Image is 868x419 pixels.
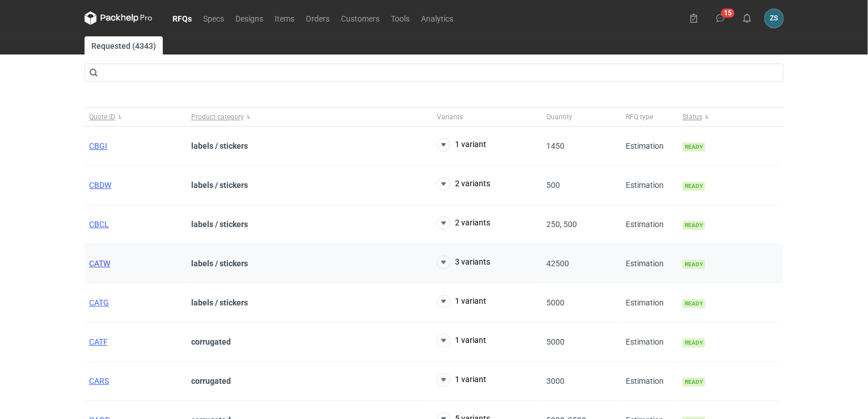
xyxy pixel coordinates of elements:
button: Quote ID [85,108,187,126]
strong: corrugated [191,376,231,386]
button: Status [678,108,780,126]
a: Analytics [415,11,459,25]
strong: corrugated [191,337,231,346]
span: 42500 [546,259,569,268]
span: 250, 500 [546,220,577,229]
span: Quote ID [89,112,115,121]
a: CARS [89,376,109,386]
div: Zuzanna Szygenda [765,9,783,28]
a: CBDW [89,181,111,190]
span: Ready [682,221,705,230]
a: CATW [89,259,110,268]
span: Status [682,112,702,121]
span: Ready [682,299,705,308]
span: Ready [682,260,705,269]
a: CATG [89,298,109,307]
button: 2 variants [437,216,490,230]
span: Ready [682,143,705,152]
span: 5000 [546,298,564,307]
button: 1 variant [437,138,486,152]
strong: labels / stickers [191,220,248,229]
a: Specs [197,11,230,25]
strong: labels / stickers [191,181,248,190]
a: Designs [230,11,269,25]
div: Estimation [621,322,678,362]
span: Ready [682,378,705,387]
button: Product category [187,108,432,126]
span: RFQ type [626,112,653,121]
a: Customers [335,11,385,25]
a: Orders [300,11,335,25]
a: Items [269,11,300,25]
strong: labels / stickers [191,141,248,150]
span: Quantity [546,112,572,121]
div: Estimation [621,362,678,401]
a: CATF [89,337,108,346]
strong: labels / stickers [191,298,248,307]
button: 3 variants [437,255,490,269]
div: Estimation [621,244,678,283]
button: 1 variant [437,334,486,347]
a: RFQs [167,11,197,25]
button: 15 [711,9,730,27]
a: Requested (4343) [85,36,163,55]
div: Estimation [621,127,678,166]
button: ZS [765,9,783,28]
span: Ready [682,338,705,347]
a: CBCL [89,220,109,229]
button: 1 variant [437,373,486,387]
span: 1450 [546,141,564,150]
button: 2 variants [437,177,490,191]
svg: Packhelp Pro [85,11,153,25]
a: Tools [385,11,415,25]
div: Estimation [621,205,678,244]
strong: labels / stickers [191,259,248,268]
span: 3000 [546,376,564,386]
button: 1 variant [437,295,486,308]
div: Estimation [621,166,678,205]
span: Variants [437,112,463,121]
span: 500 [546,181,560,190]
a: CBGI [89,141,107,150]
div: Estimation [621,283,678,322]
span: Ready [682,182,705,191]
span: Product category [191,112,244,121]
span: 5000 [546,337,564,346]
